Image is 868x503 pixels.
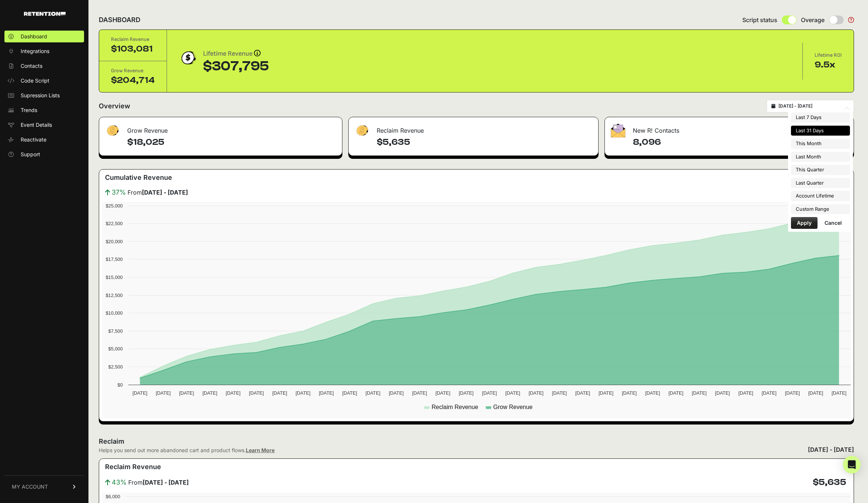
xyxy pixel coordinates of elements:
[106,221,123,226] text: $22,500
[808,445,854,454] div: [DATE] - [DATE]
[296,390,310,396] text: [DATE]
[108,346,123,352] text: $5,000
[4,60,84,72] a: Contacts
[692,390,707,396] text: [DATE]
[99,436,275,447] h2: Reclaim
[791,152,850,162] li: Last Month
[4,45,84,57] a: Integrations
[106,256,123,262] text: $17,500
[611,123,625,137] img: fa-envelope-19ae18322b30453b285274b1b8af3d052b27d846a4fbe8435d1a52b978f639a2.png
[843,456,861,474] div: Open Intercom Messenger
[389,390,404,396] text: [DATE]
[24,12,66,16] img: Retention.com
[715,390,730,396] text: [DATE]
[633,136,848,148] h4: 8,096
[111,67,155,74] div: Grow Revenue
[435,390,450,396] text: [DATE]
[106,239,123,244] text: $20,000
[118,382,123,388] text: $0
[21,33,47,40] span: Dashboard
[203,59,269,74] div: $307,795
[156,390,171,396] text: [DATE]
[21,136,46,143] span: Reactivate
[813,476,846,488] h4: $5,635
[529,390,543,396] text: [DATE]
[111,74,155,86] div: $204,714
[342,390,357,396] text: [DATE]
[622,390,637,396] text: [DATE]
[99,101,130,111] h2: Overview
[106,494,120,499] text: $6,000
[4,134,84,146] a: Reactivate
[99,117,342,139] div: Grow Revenue
[4,75,84,87] a: Code Script
[4,475,84,498] a: MY ACCOUNT
[12,483,48,490] span: MY ACCOUNT
[21,48,49,55] span: Integrations
[791,112,850,123] li: Last 7 Days
[605,117,854,139] div: New R! Contacts
[791,165,850,175] li: This Quarter
[179,49,197,67] img: dollar-coin-05c43ed7efb7bc0c12610022525b4bbbb207c7efeef5aecc26f025e68dcafac9.png
[249,390,264,396] text: [DATE]
[4,31,84,42] a: Dashboard
[105,123,120,138] img: fa-dollar-13500eef13a19c4ab2b9ed9ad552e47b0d9fc28b02b83b90ba0e00f96d6372e9.png
[105,172,172,183] h3: Cumulative Revenue
[791,126,850,136] li: Last 31 Days
[108,364,123,370] text: $2,500
[349,117,598,139] div: Reclaim Revenue
[106,203,123,209] text: $25,000
[482,390,497,396] text: [DATE]
[21,62,42,70] span: Contacts
[738,390,753,396] text: [DATE]
[412,390,427,396] text: [DATE]
[21,151,40,158] span: Support
[112,477,127,488] span: 43%
[246,447,275,453] a: Learn More
[815,52,842,59] div: Lifetime ROI
[4,104,84,116] a: Trends
[202,390,217,396] text: [DATE]
[128,478,189,487] span: From
[179,390,194,396] text: [DATE]
[815,59,842,71] div: 9.5x
[142,189,188,196] strong: [DATE] - [DATE]
[272,390,287,396] text: [DATE]
[791,178,850,188] li: Last Quarter
[552,390,567,396] text: [DATE]
[226,390,240,396] text: [DATE]
[791,204,850,214] li: Custom Range
[791,139,850,149] li: This Month
[99,447,275,454] div: Helps you send out more abandoned cart and product flows.
[819,217,848,229] button: Cancel
[106,310,123,316] text: $10,000
[377,136,592,148] h4: $5,635
[366,390,380,396] text: [DATE]
[99,15,140,25] h2: DASHBOARD
[432,404,478,410] text: Reclaim Revenue
[4,119,84,131] a: Event Details
[355,123,369,138] img: fa-dollar-13500eef13a19c4ab2b9ed9ad552e47b0d9fc28b02b83b90ba0e00f96d6372e9.png
[111,43,155,55] div: $103,081
[319,390,334,396] text: [DATE]
[143,479,189,486] strong: [DATE] - [DATE]
[645,390,660,396] text: [DATE]
[21,106,37,114] span: Trends
[106,275,123,280] text: $15,000
[742,15,777,24] span: Script status
[505,390,520,396] text: [DATE]
[108,328,123,334] text: $7,500
[4,90,84,101] a: Supression Lists
[132,390,147,396] text: [DATE]
[112,187,126,198] span: 37%
[785,390,800,396] text: [DATE]
[762,390,777,396] text: [DATE]
[106,293,123,298] text: $12,500
[21,121,52,129] span: Event Details
[459,390,474,396] text: [DATE]
[801,15,825,24] span: Overage
[21,92,60,99] span: Supression Lists
[808,390,823,396] text: [DATE]
[575,390,590,396] text: [DATE]
[791,191,850,201] li: Account Lifetime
